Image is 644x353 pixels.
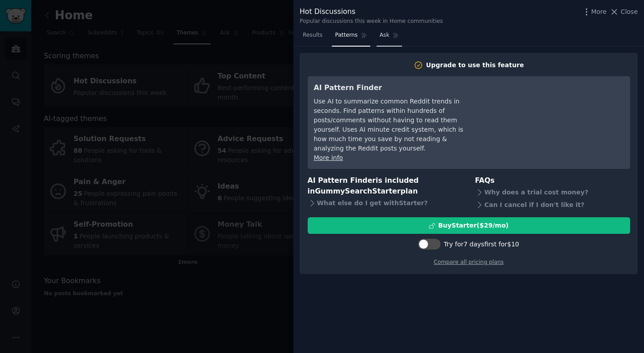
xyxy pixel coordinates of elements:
span: Close [621,7,638,17]
a: Patterns [332,28,370,47]
h3: AI Pattern Finder [314,82,477,94]
div: Use AI to summarize common Reddit trends in seconds. Find patterns within hundreds of posts/comme... [314,97,477,153]
div: Try for 7 days first for $10 [444,240,519,249]
div: What else do I get with Starter ? [308,197,463,210]
div: Popular discussions this week in Home communities [300,17,443,26]
a: Compare all pricing plans [434,259,504,265]
button: More [582,7,607,17]
span: More [591,7,607,17]
div: Can I cancel if I don't like it? [475,198,630,211]
span: Patterns [335,31,357,39]
div: Buy Starter ($ 29 /mo ) [438,221,508,230]
iframe: YouTube video player [490,82,624,150]
span: GummySearch Starter [315,187,400,195]
a: More info [314,154,343,161]
a: Ask [377,28,402,47]
a: Results [300,28,326,47]
button: Close [610,7,638,17]
h3: FAQs [475,175,630,186]
span: Results [303,31,322,39]
h3: AI Pattern Finder is included in plan [308,175,463,197]
div: Hot Discussions [300,6,443,17]
div: Why does a trial cost money? [475,186,630,198]
div: Upgrade to use this feature [426,60,524,70]
span: Ask [380,31,390,39]
button: BuyStarter($29/mo) [308,217,630,234]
